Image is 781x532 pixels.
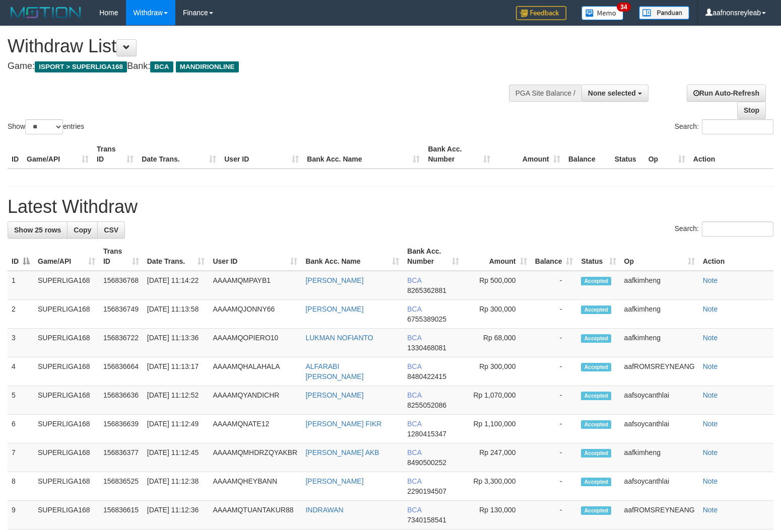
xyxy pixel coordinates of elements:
[209,271,301,300] td: AAAAMQMPAYB1
[620,386,699,415] td: aafsoycanthlai
[675,221,773,237] label: Search:
[34,329,99,357] td: SUPERLIGA168
[494,140,564,169] th: Amount
[23,140,93,169] th: Game/API
[143,415,209,443] td: [DATE] 11:12:49
[531,242,577,271] th: Balance: activate to sort column ascending
[99,386,143,415] td: 156836636
[703,448,718,457] a: Note
[639,6,689,20] img: panduan.png
[407,276,421,284] span: BCA
[703,334,718,342] a: Note
[407,362,421,370] span: BCA
[620,329,699,357] td: aafkimheng
[675,119,773,134] label: Search:
[8,443,34,472] td: 7
[581,85,648,102] button: None selected
[531,443,577,472] td: -
[8,300,34,329] td: 2
[34,242,99,271] th: Game/API: activate to sort column ascending
[8,472,34,501] td: 8
[581,420,611,429] span: Accepted
[407,477,421,485] span: BCA
[463,357,531,386] td: Rp 300,000
[463,443,531,472] td: Rp 247,000
[99,357,143,386] td: 156836664
[737,102,766,119] a: Stop
[407,344,446,352] span: Copy 1330468081 to clipboard
[463,415,531,443] td: Rp 1,100,000
[143,357,209,386] td: [DATE] 11:13:17
[463,271,531,300] td: Rp 500,000
[407,420,421,428] span: BCA
[34,415,99,443] td: SUPERLIGA168
[581,449,611,458] span: Accepted
[8,386,34,415] td: 5
[703,391,718,399] a: Note
[581,478,611,486] span: Accepted
[407,487,446,495] span: Copy 2290194507 to clipboard
[620,415,699,443] td: aafsoycanthlai
[407,334,421,342] span: BCA
[703,362,718,370] a: Note
[581,277,611,285] span: Accepted
[8,415,34,443] td: 6
[620,472,699,501] td: aafsoycanthlai
[620,501,699,529] td: aafROMSREYNEANG
[8,242,34,271] th: ID: activate to sort column descending
[581,6,624,20] img: Button%20Memo.svg
[209,329,301,357] td: AAAAMQOPIERO10
[34,357,99,386] td: SUPERLIGA168
[99,415,143,443] td: 156836639
[305,448,379,457] a: [PERSON_NAME] AKB
[305,362,363,381] a: ALFARABI [PERSON_NAME]
[99,242,143,271] th: Trans ID: activate to sort column ascending
[531,271,577,300] td: -
[463,472,531,501] td: Rp 3,300,000
[407,448,421,457] span: BCA
[689,140,773,169] th: Action
[531,357,577,386] td: -
[424,140,494,169] th: Bank Acc. Number
[463,300,531,329] td: Rp 300,000
[305,276,363,284] a: [PERSON_NAME]
[305,305,363,313] a: [PERSON_NAME]
[303,140,424,169] th: Bank Acc. Name
[34,271,99,300] td: SUPERLIGA168
[407,401,446,409] span: Copy 8255052086 to clipboard
[407,391,421,399] span: BCA
[703,477,718,485] a: Note
[99,300,143,329] td: 156836749
[8,501,34,529] td: 9
[34,501,99,529] td: SUPERLIGA168
[99,329,143,357] td: 156836722
[463,501,531,529] td: Rp 130,000
[74,226,91,234] span: Copy
[93,140,138,169] th: Trans ID
[644,140,689,169] th: Op
[8,61,510,71] h4: Game: Bank:
[8,5,84,20] img: MOTION_logo.png
[8,329,34,357] td: 3
[34,472,99,501] td: SUPERLIGA168
[531,386,577,415] td: -
[143,300,209,329] td: [DATE] 11:13:58
[34,300,99,329] td: SUPERLIGA168
[34,386,99,415] td: SUPERLIGA168
[407,305,421,313] span: BCA
[581,334,611,343] span: Accepted
[143,443,209,472] td: [DATE] 11:12:45
[8,197,773,217] h1: Latest Withdraw
[703,305,718,313] a: Note
[143,242,209,271] th: Date Trans.: activate to sort column ascending
[209,415,301,443] td: AAAAMQNATE12
[564,140,611,169] th: Balance
[99,472,143,501] td: 156836525
[407,286,446,294] span: Copy 8265362881 to clipboard
[67,221,98,239] a: Copy
[531,415,577,443] td: -
[305,506,343,514] a: INDRAWAN
[581,363,611,371] span: Accepted
[301,242,403,271] th: Bank Acc. Name: activate to sort column ascending
[209,472,301,501] td: AAAAMQHEYBANN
